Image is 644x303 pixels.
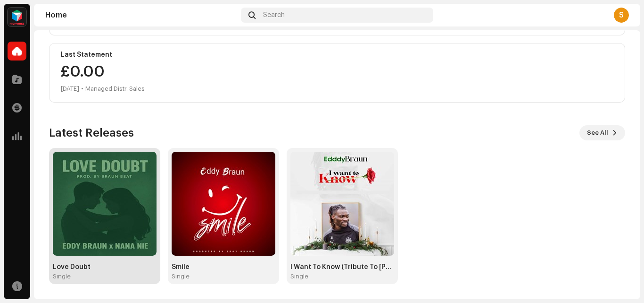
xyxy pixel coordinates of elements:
span: Search [263,11,285,19]
div: I Want To Know (Tribute To [PERSON_NAME]) [290,263,394,271]
div: • [81,83,83,95]
div: Single [53,273,71,280]
h3: Latest Releases [49,125,134,140]
re-o-card-value: Last Statement [49,43,625,103]
span: See All [587,123,608,142]
div: Single [172,273,190,280]
div: Home [45,11,237,19]
img: f7a43963-35c3-482e-8f56-bde0d009da04 [290,152,394,256]
div: [DATE] [61,83,79,95]
div: S [614,8,629,23]
div: Last Statement [61,51,613,59]
div: Love Doubt [53,263,157,271]
img: d7cd3832-1478-4bc5-87c4-d916f404e761 [53,152,157,256]
img: 072a6947-d03d-4a24-8eba-b690e9968c02 [172,152,275,256]
div: Smile [172,263,275,271]
div: Managed Distr. Sales [85,83,145,95]
button: See All [579,125,625,140]
img: feab3aad-9b62-475c-8caf-26f15a9573ee [8,8,26,26]
div: Single [290,273,308,280]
